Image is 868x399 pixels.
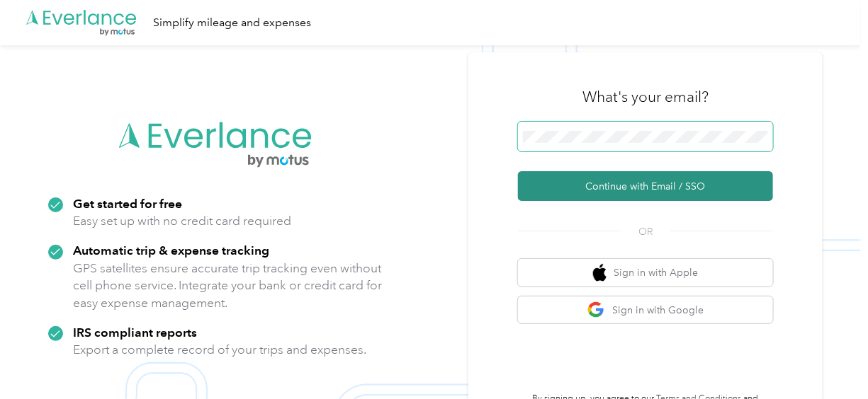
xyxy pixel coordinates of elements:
strong: IRS compliant reports [73,325,197,340]
strong: Automatic trip & expense tracking [73,243,269,258]
p: Easy set up with no credit card required [73,212,291,230]
div: Simplify mileage and expenses [153,14,311,32]
p: GPS satellites ensure accurate trip tracking even without cell phone service. Integrate your bank... [73,260,383,312]
h3: What's your email? [582,87,709,107]
p: Export a complete record of your trips and expenses. [73,341,366,359]
strong: Get started for free [73,196,182,211]
button: apple logoSign in with Apple [518,259,773,287]
button: google logoSign in with Google [518,296,773,324]
button: Continue with Email / SSO [518,171,773,201]
img: google logo [587,301,605,319]
img: apple logo [593,264,607,282]
span: OR [621,224,670,239]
